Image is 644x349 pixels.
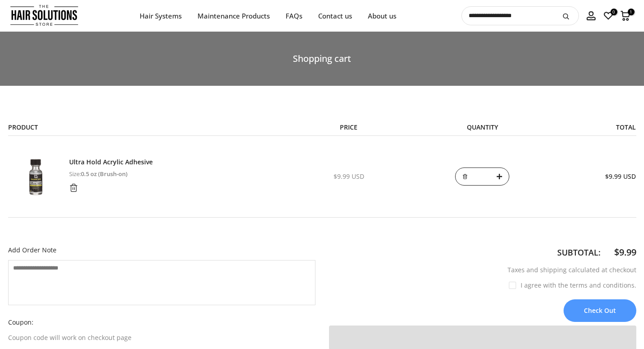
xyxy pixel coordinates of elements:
[603,11,613,21] a: 0
[310,10,360,22] a: Contact us
[557,247,601,258] strong: Subtotal:
[189,10,277,22] a: Maintenance Products
[275,171,422,182] div: $9.99 USD
[611,9,617,15] span: 0
[536,122,643,133] div: Total
[329,265,636,275] p: Taxes and shipping calculated at checkout
[628,9,635,15] span: 1
[1,122,269,133] div: Product
[8,54,636,63] h1: Shopping cart
[81,170,127,178] strong: 0.5 oz (Brush-on)
[8,246,56,254] span: Add Order Note
[8,317,315,328] label: Coupon:
[132,10,189,22] a: Hair Systems
[69,158,153,167] a: Ultra Hold Acrylic Adhesive
[614,245,636,260] div: $9.99
[10,3,78,28] img: The Hair Solutions Store
[429,122,536,133] div: Quantity
[8,332,315,343] p: Coupon code will work on checkout page
[277,10,310,22] a: FAQs
[564,299,636,322] button: Check Out
[69,169,153,179] p: Size:
[605,172,636,181] span: $9.99 USD
[8,149,62,204] img: mens hair pieces
[509,281,636,289] label: I agree with the terms and conditions.
[360,10,404,22] a: About us
[268,122,429,133] div: Price
[620,11,630,21] a: 1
